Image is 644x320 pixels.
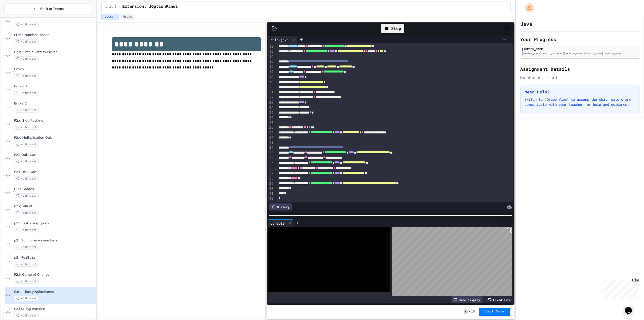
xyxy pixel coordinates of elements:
[268,186,274,191] div: 40
[268,166,274,171] div: 36
[118,5,120,9] span: /
[14,228,39,232] span: No time set
[268,181,274,186] div: 39
[520,65,639,73] h2: Assignment Details
[268,49,274,54] div: 13
[268,219,293,227] div: Console
[268,161,274,166] div: 35
[14,279,39,284] span: No time set
[268,221,287,226] div: Console
[14,119,95,123] span: P2.d Slot Machine
[268,44,274,49] div: 12
[2,2,35,32] div: Chat with us now!Close
[14,74,39,78] span: No time set
[122,4,178,10] span: Extension: JOptionPanes
[274,166,277,170] span: Fold line
[268,110,274,115] div: 25
[14,108,39,113] span: No time set
[268,151,274,156] div: 33
[14,193,39,198] span: No time set
[268,196,274,201] div: 42
[14,159,39,164] span: No time set
[14,22,39,27] span: No time set
[14,153,95,157] span: P2.f Quiz Game
[525,89,635,95] h3: Need Help?
[268,105,274,110] div: 24
[483,310,506,314] span: Submit Answer
[5,4,92,14] button: Back to Teams
[40,6,64,12] span: Back to Teams
[268,80,274,85] div: 19
[268,54,274,59] div: 14
[14,125,39,130] span: No time set
[268,145,274,150] div: 32
[268,130,274,135] div: 29
[274,126,277,130] span: Fold line
[268,140,274,146] div: 31
[522,47,638,51] div: [PERSON_NAME]
[268,59,274,64] div: 15
[14,221,95,226] span: p2.h Is it a leap year?
[14,307,95,311] span: P2.l String Practice
[14,67,95,72] span: Errors 1
[268,125,274,130] div: 28
[623,300,639,315] iframe: chat widget
[268,171,274,176] div: 37
[14,290,95,294] span: Extension: JOptionPanes
[14,101,95,106] span: Errors 2
[14,50,95,54] span: P2.b Simple Lottery Picker
[14,273,95,277] span: P2.k Game of Chance
[14,238,95,243] span: p2.i Sum of even numbers
[381,24,404,33] div: Stop
[14,210,39,215] span: No time set
[14,84,95,89] span: Errors 3
[464,309,468,314] span: -
[14,33,95,37] span: Prime Number Finder
[268,36,297,43] div: Main.java
[14,296,39,301] span: No time set
[451,296,482,303] div: Hide display
[14,245,39,250] span: No time set
[101,14,119,20] button: Lesson
[268,95,274,100] div: 22
[274,156,277,160] span: Fold line
[14,313,39,318] span: No time set
[14,91,39,95] span: No time set
[14,136,95,140] span: P2.e Multiplication Quiz
[268,75,274,80] div: 18
[520,75,639,81] div: No due date set
[268,176,274,181] div: 38
[274,176,277,181] span: Fold line
[268,100,274,105] div: 23
[268,115,274,120] div: 26
[485,296,513,303] div: Fixed size
[14,204,95,208] span: P2.g Min of 3
[525,97,635,107] p: Switch to "Grade View" to access the chat feature and communicate with your teacher for help and ...
[14,262,39,267] span: No time set
[14,187,95,191] span: Quiz Games
[14,256,95,260] span: p2.j FizzBuzz
[268,64,274,69] div: 16
[469,310,470,314] span: /
[268,37,291,42] div: Main.java
[14,176,39,181] span: No time set
[269,203,292,210] div: History
[14,39,39,44] span: No time set
[268,191,274,196] div: 41
[268,135,274,140] div: 30
[268,85,274,90] div: 20
[106,5,116,9] span: Unit 2
[14,56,39,61] span: No time set
[268,156,274,161] div: 34
[268,90,274,95] div: 21
[268,69,274,75] div: 17
[520,2,535,14] div: My Account
[14,142,39,147] span: No time set
[520,36,639,43] h2: Your Progress
[268,120,274,125] div: 27
[522,52,638,55] div: [PERSON_NAME][EMAIL_ADDRESS][PERSON_NAME][DOMAIN_NAME][PERSON_NAME]
[520,20,532,27] h1: Java
[479,308,510,316] button: Submit Answer
[602,278,639,299] iframe: chat widget
[120,14,135,20] button: Grade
